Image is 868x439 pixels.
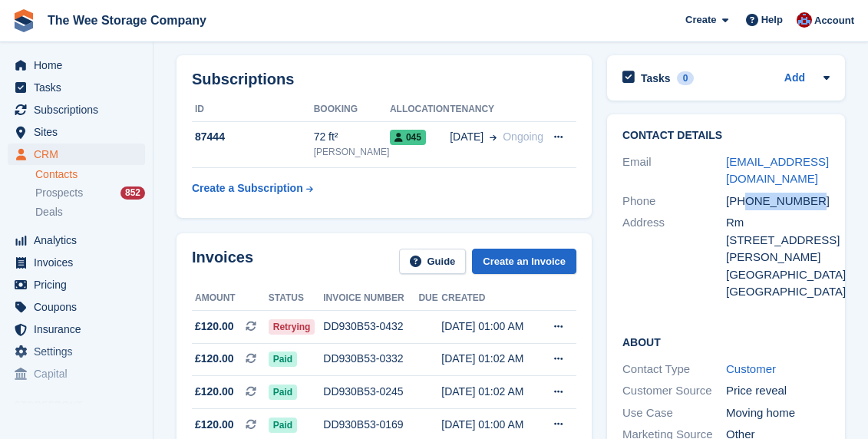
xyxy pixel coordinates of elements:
span: Paid [269,352,297,367]
a: menu [8,319,145,340]
a: Create an Invoice [472,249,576,274]
span: CRM [34,144,126,165]
span: Retrying [269,319,315,335]
a: menu [8,77,145,98]
th: Invoice number [323,286,418,311]
span: Storefront [14,398,153,413]
a: menu [8,229,145,251]
div: 0 [677,71,695,85]
div: [PERSON_NAME] [726,249,830,266]
span: Invoices [34,252,126,273]
div: [PHONE_NUMBER] [726,193,830,210]
span: Capital [34,363,126,385]
div: Customer Source [622,382,726,400]
span: Paid [269,385,297,400]
div: [DATE] 01:00 AM [441,319,538,335]
span: Account [814,13,854,28]
a: menu [8,99,145,120]
a: menu [8,274,145,295]
div: DD930B53-0245 [323,384,418,400]
div: [DATE] 01:02 AM [441,384,538,400]
div: [GEOGRAPHIC_DATA] [726,283,830,301]
span: Pricing [34,274,126,295]
a: The Wee Storage Company [41,8,213,33]
div: Price reveal [726,382,830,400]
h2: Contact Details [622,130,830,142]
span: Ongoing [503,130,543,143]
th: Booking [314,97,390,122]
a: menu [8,252,145,273]
a: Guide [399,249,467,274]
a: Create a Subscription [192,174,313,203]
span: Settings [34,341,126,362]
div: 852 [120,186,145,200]
span: Create [685,12,716,28]
span: Paid [269,418,297,433]
img: Scott Ritchie [797,12,812,28]
h2: Invoices [192,249,253,274]
span: £120.00 [195,384,234,400]
h2: Tasks [641,71,671,85]
span: £120.00 [195,417,234,433]
div: 72 ft² [314,129,390,145]
span: Subscriptions [34,99,126,120]
div: Address [622,214,726,301]
span: Help [761,12,783,28]
a: menu [8,144,145,165]
th: ID [192,97,314,122]
th: Status [269,286,324,311]
span: £120.00 [195,319,234,335]
div: Rm [STREET_ADDRESS] [726,214,830,249]
h2: Subscriptions [192,71,576,88]
div: DD930B53-0432 [323,319,418,335]
a: menu [8,363,145,385]
a: Contacts [35,167,145,182]
th: Created [441,286,538,311]
span: 045 [390,130,426,145]
div: DD930B53-0169 [323,417,418,433]
div: 87444 [192,129,314,145]
span: Sites [34,121,126,143]
div: [GEOGRAPHIC_DATA] [726,266,830,284]
th: Amount [192,286,269,311]
a: [EMAIL_ADDRESS][DOMAIN_NAME] [726,155,829,186]
div: [PERSON_NAME] [314,145,390,159]
a: Deals [35,204,145,220]
h2: About [622,334,830,349]
a: menu [8,54,145,76]
th: Allocation [390,97,450,122]
span: £120.00 [195,351,234,367]
div: Create a Subscription [192,180,303,196]
span: Prospects [35,186,83,200]
a: menu [8,296,145,318]
img: stora-icon-8386f47178a22dfd0bd8f6a31ec36ba5ce8667c1dd55bd0f319d3a0aa187defe.svg [12,9,35,32]
div: Phone [622,193,726,210]
th: Tenancy [450,97,544,122]
a: menu [8,121,145,143]
span: Analytics [34,229,126,251]
div: [DATE] 01:00 AM [441,417,538,433]
div: Contact Type [622,361,726,378]
span: [DATE] [450,129,484,145]
a: Customer [726,362,776,375]
div: Email [622,153,726,188]
div: [DATE] 01:02 AM [441,351,538,367]
span: Home [34,54,126,76]
th: Due [418,286,441,311]
a: Prospects 852 [35,185,145,201]
a: Add [784,70,805,87]
span: Coupons [34,296,126,318]
span: Insurance [34,319,126,340]
div: Moving home [726,404,830,422]
span: Deals [35,205,63,219]
span: Tasks [34,77,126,98]
a: menu [8,341,145,362]
div: Use Case [622,404,726,422]
div: DD930B53-0332 [323,351,418,367]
